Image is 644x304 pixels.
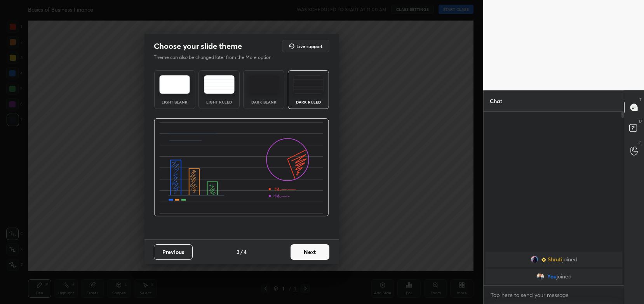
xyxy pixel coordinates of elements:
[154,244,193,260] button: Previous
[240,248,243,256] h4: /
[536,273,544,280] img: 55473ce4c9694ef3bb855ddd9006c2b4.jpeg
[639,140,642,146] p: G
[237,248,240,256] h4: 3
[154,41,242,51] h2: Choose your slide theme
[204,100,235,104] div: Light Ruled
[639,97,642,102] p: T
[244,248,247,256] h4: 4
[204,75,235,94] img: lightRuledTheme.5fabf969.svg
[291,244,329,260] button: Next
[639,118,642,124] p: D
[159,100,190,104] div: Light Blank
[562,256,577,263] span: joined
[530,256,538,263] img: 8d7daddad26c476a9c219f6df7298214.jpg
[154,118,329,217] img: darkRuledThemeBanner.864f114c.svg
[249,75,279,94] img: darkTheme.f0cc69e5.svg
[248,100,279,104] div: Dark Blank
[154,54,280,61] p: Theme can also be changed later from the More option
[293,75,324,94] img: darkRuledTheme.de295e13.svg
[484,250,624,286] div: grid
[547,256,562,263] span: Shruti
[556,273,571,280] span: joined
[159,75,190,94] img: lightTheme.e5ed3b09.svg
[547,273,556,280] span: You
[541,257,546,262] img: Learner_Badge_beginner_1_8b307cf2a0.svg
[484,91,508,111] p: Chat
[293,100,324,104] div: Dark Ruled
[296,44,322,48] h5: Live support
